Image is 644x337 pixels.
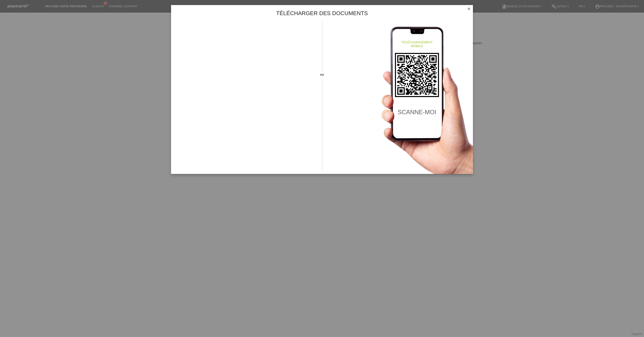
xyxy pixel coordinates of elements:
[179,34,313,160] iframe: Upload
[395,40,439,48] h4: téléchargement mobile
[395,110,439,117] h2: scanne-moi
[466,6,472,12] a: close
[467,7,471,11] i: close
[313,72,331,77] span: ou
[171,10,473,16] h1: Télécharger des documents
